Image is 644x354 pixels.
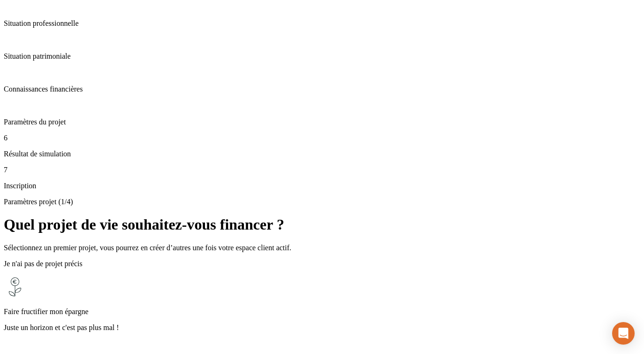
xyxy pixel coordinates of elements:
[4,166,640,174] p: 7
[4,260,640,268] p: Je n'ai pas de projet précis
[4,85,640,93] p: Connaissances financières
[4,150,640,158] p: Résultat de simulation
[4,198,640,206] p: Paramètres projet (1/4)
[4,19,640,28] p: Situation professionnelle
[4,323,640,332] p: Juste un horizon et c'est pas plus mal !
[4,182,640,190] p: Inscription
[4,52,640,61] p: Situation patrimoniale
[4,216,640,233] h1: Quel projet de vie souhaitez-vous financer ?
[612,322,635,345] div: Open Intercom Messenger
[4,134,640,142] p: 6
[4,308,640,316] p: Faire fructifier mon épargne
[4,118,640,126] p: Paramètres du projet
[4,244,291,252] span: Sélectionnez un premier projet, vous pourrez en créer d’autres une fois votre espace client actif.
